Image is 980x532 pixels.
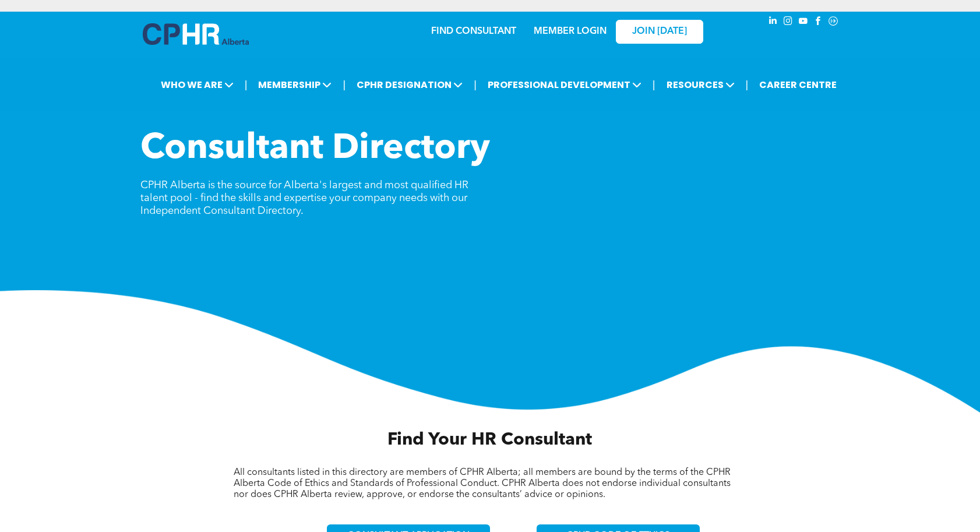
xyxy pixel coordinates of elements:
[353,74,466,96] span: CPHR DESIGNATION
[343,73,346,97] li: |
[663,74,738,96] span: RESOURCES
[766,15,779,30] a: linkedin
[746,73,749,97] li: |
[781,15,794,30] a: instagram
[653,73,655,97] li: |
[812,15,824,30] a: facebook
[474,73,477,97] li: |
[245,73,248,97] li: |
[827,15,840,30] a: Social network
[140,180,468,216] span: CPHR Alberta is the source for Alberta's largest and most qualified HR talent pool - find the ski...
[534,27,607,36] a: MEMBER LOGIN
[632,26,687,37] span: JOIN [DATE]
[484,74,645,96] span: PROFESSIONAL DEVELOPMENT
[255,74,335,96] span: MEMBERSHIP
[157,74,237,96] span: WHO WE ARE
[140,132,490,167] span: Consultant Directory
[431,27,516,36] a: FIND CONSULTANT
[796,15,809,30] a: youtube
[616,20,703,44] a: JOIN [DATE]
[387,431,592,449] span: Find Your HR Consultant
[234,468,731,499] span: All consultants listed in this directory are members of CPHR Alberta; all members are bound by th...
[143,23,249,45] img: A blue and white logo for cp alberta
[756,74,840,96] a: CAREER CENTRE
